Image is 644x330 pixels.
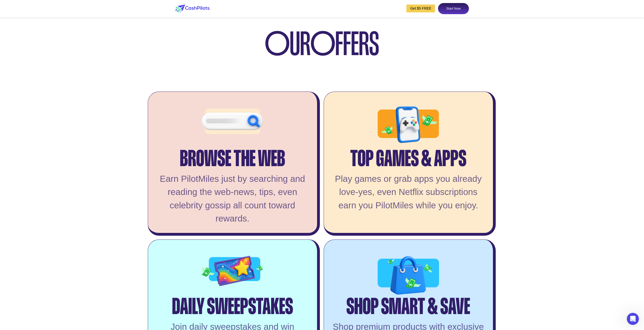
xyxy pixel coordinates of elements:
img: offer [202,247,263,298]
div: Browse the Web [180,141,285,165]
div: Earn PilotMiles just by searching and reading the web-news, tips, even celebrity gossip all count... [156,172,309,225]
img: offer [378,99,439,154]
a: Start Now [438,3,469,14]
a: Get $5 FREE [406,5,435,12]
div: Daily Sweepstakes [172,289,293,313]
img: logo [175,5,210,13]
div: Top Games & Apps [350,141,466,165]
img: offer [378,247,439,307]
div: Shop Smart & Save [346,289,470,313]
iframe: Intercom live chat [627,313,639,325]
img: offer [202,99,263,148]
span: O [310,28,335,60]
span: O [265,28,290,60]
div: Play games or grab apps you already love-yes, even Netflix subscriptions earn you PilotMiles whil... [331,172,485,212]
